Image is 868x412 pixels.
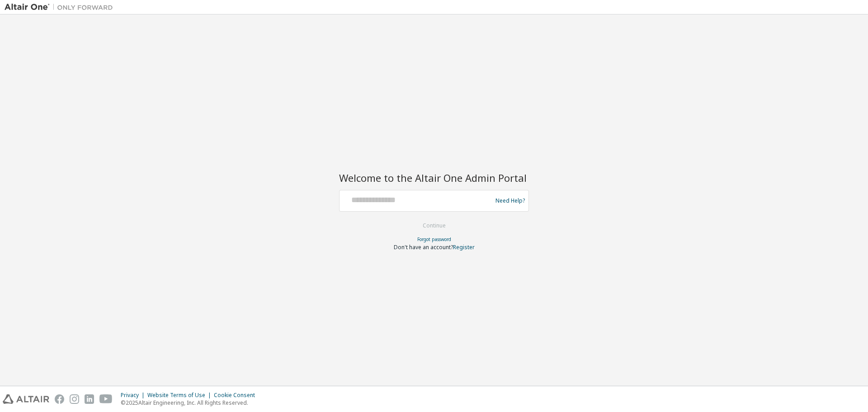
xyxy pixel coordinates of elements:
div: Privacy [121,392,147,399]
img: instagram.svg [70,394,79,404]
img: linkedin.svg [85,394,94,404]
img: Altair One [5,3,118,12]
a: Need Help? [495,200,525,201]
h2: Welcome to the Altair One Admin Portal [339,171,529,184]
div: Website Terms of Use [147,392,214,399]
div: Cookie Consent [214,392,260,399]
a: Register [453,243,475,251]
a: Forgot password [417,236,451,242]
span: Don't have an account? [394,243,453,251]
img: altair_logo.svg [3,394,49,404]
img: youtube.svg [99,394,113,404]
p: © 2025 Altair Engineering, Inc. All Rights Reserved. [121,399,260,407]
img: facebook.svg [55,394,64,404]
